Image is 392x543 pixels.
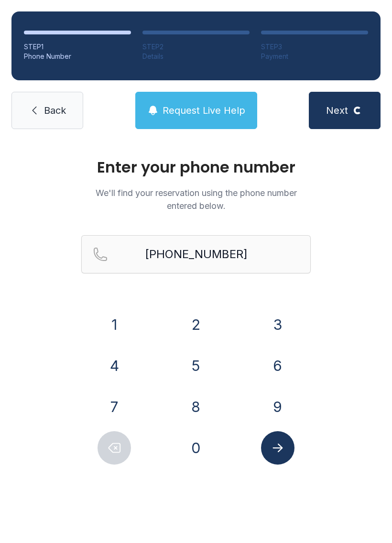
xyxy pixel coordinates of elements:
[24,52,131,61] div: Phone Number
[81,186,311,212] p: We'll find your reservation using the phone number entered below.
[81,160,311,175] h1: Enter your phone number
[261,52,368,61] div: Payment
[142,42,250,52] div: STEP 2
[81,235,311,273] input: Reservation phone number
[98,308,131,341] button: 1
[179,431,213,465] button: 0
[98,431,131,465] button: Delete number
[179,349,213,382] button: 5
[24,42,131,52] div: STEP 1
[98,349,131,382] button: 4
[179,308,213,341] button: 2
[98,390,131,424] button: 7
[261,431,294,465] button: Submit lookup form
[179,390,213,424] button: 8
[261,349,294,382] button: 6
[261,42,368,52] div: STEP 3
[44,104,66,117] span: Back
[261,308,294,341] button: 3
[326,104,348,117] span: Next
[261,390,294,424] button: 9
[142,52,250,61] div: Details
[163,104,245,117] span: Request Live Help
